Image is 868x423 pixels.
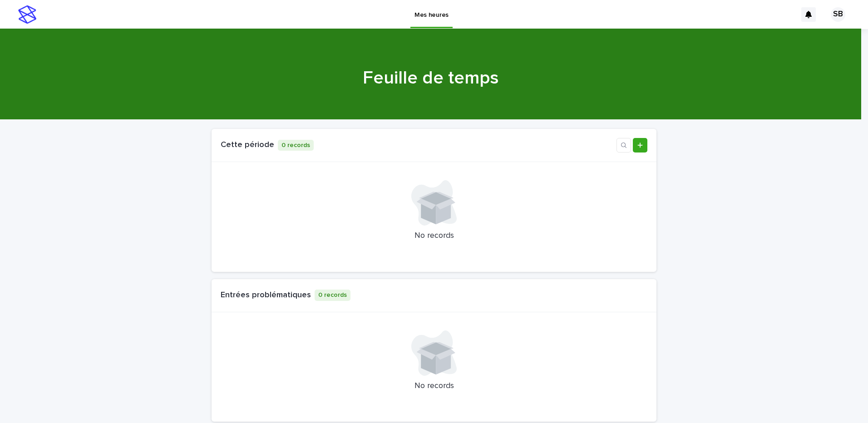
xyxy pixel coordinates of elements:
[221,290,311,300] h1: Entrées problématiques
[278,140,314,151] p: 0 records
[831,7,845,22] div: SB
[212,381,656,391] p: No records
[208,67,653,89] h1: Feuille de temps
[315,290,350,301] p: 0 records
[212,231,656,241] p: No records
[633,138,647,152] a: Add new record
[221,140,274,150] h1: Cette période
[18,5,36,24] img: stacker-logo-s-only.png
